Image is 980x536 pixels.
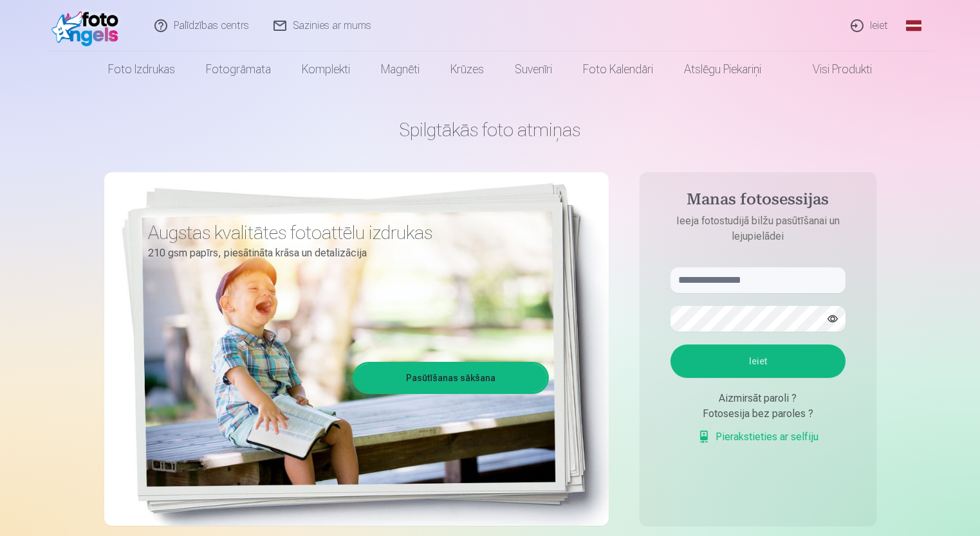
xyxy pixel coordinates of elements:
[148,244,539,262] p: 210 gsm papīrs, piesātināta krāsa un detalizācija
[104,118,876,141] h1: Spilgtākās foto atmiņas
[51,5,125,46] img: /fa1
[93,51,190,87] a: Foto izdrukas
[658,213,858,244] p: Ieeja fotostudijā bilžu pasūtīšanai un lejupielādei
[355,364,547,392] a: Pasūtīšanas sākšana
[670,391,846,406] div: Aizmirsāt paroli ?
[499,51,568,87] a: Suvenīri
[148,221,539,244] h3: Augstas kvalitātes fotoattēlu izdrukas
[435,51,499,87] a: Krūzes
[658,190,858,213] h4: Manas fotosessijas
[777,51,887,87] a: Visi produkti
[670,406,846,422] div: Fotosesija bez paroles ?
[568,51,669,87] a: Foto kalendāri
[698,429,818,445] a: Pierakstieties ar selfiju
[190,51,286,87] a: Fotogrāmata
[365,51,435,87] a: Magnēti
[286,51,365,87] a: Komplekti
[669,51,777,87] a: Atslēgu piekariņi
[670,344,846,378] button: Ieiet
